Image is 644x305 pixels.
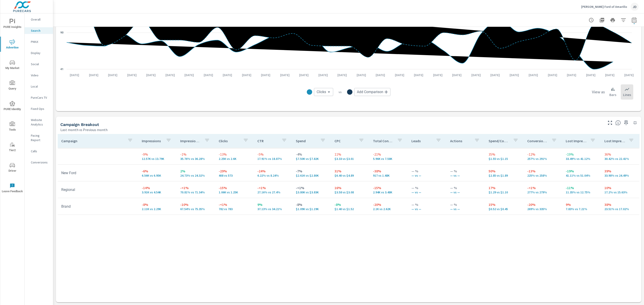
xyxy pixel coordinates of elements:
[545,73,560,77] p: [DATE]
[257,139,278,143] p: CTR
[25,38,53,45] div: PMAX
[31,95,49,100] p: PureCars TV
[25,105,53,112] div: Fixed Ops
[566,207,597,211] p: 7.83% vs 7.21%
[60,31,64,34] text: 90
[489,202,520,207] p: 15%
[219,168,250,174] p: -29%
[2,60,23,71] span: My Market
[277,73,293,77] p: [DATE]
[257,190,289,194] p: 27.16% vs 27.4%
[450,185,481,190] p: — %
[527,202,559,207] p: -20%
[335,139,355,143] p: CPC
[143,73,159,77] p: [DATE]
[489,174,520,177] p: $2.85 vs $1.89
[296,174,327,177] p: $2,610.49 vs $2,799.80
[335,202,366,207] p: -8%
[450,190,481,194] p: — vs —
[257,174,289,177] p: 6.22% vs 8.24%
[566,139,586,143] p: Lost Impression Share Rank
[354,73,369,77] p: [DATE]
[296,185,327,190] p: -<1%
[25,50,53,56] div: Display
[60,127,108,132] p: Last month vs Previous month
[257,202,289,207] p: 9%
[489,207,520,211] p: $0.52 vs $0.45
[450,168,481,174] p: — %
[142,139,162,143] p: Impressions
[581,5,627,9] p: [PERSON_NAME] Ford of Amarillo
[2,183,23,194] span: Leave Feedback
[449,73,465,77] p: [DATE]
[180,139,201,143] p: Impression Share
[623,92,631,97] p: Lines
[527,152,559,157] p: -12%
[335,174,366,177] p: $6.40 vs $4.89
[489,185,520,190] p: 17%
[296,190,327,194] p: $3,800.02 vs $3,830.66
[142,152,173,157] p: -9%
[258,73,273,77] p: [DATE]
[60,68,64,71] text: 41
[602,73,618,77] p: [DATE]
[2,142,23,153] span: Tier2
[257,168,289,174] p: -24%
[411,174,443,177] p: — vs —
[527,174,559,177] p: 225% vs 258%
[105,73,121,77] p: [DATE]
[296,152,327,157] p: -4%
[566,185,597,190] p: -11%
[335,152,366,157] p: 11%
[180,152,212,157] p: -1%
[257,207,289,211] p: 37.13% vs 34.21%
[357,90,383,94] span: Add Comparison
[31,149,49,153] p: Calls
[142,202,173,207] p: -8%
[392,73,407,77] p: [DATE]
[487,73,503,77] p: [DATE]
[583,73,599,77] p: [DATE]
[296,202,327,207] p: -8%
[373,157,404,161] p: 5,956 vs 7,576
[566,152,597,157] p: -19%
[604,152,636,157] p: 36%
[25,94,53,101] div: PureCars TV
[58,201,138,212] td: Brand
[334,73,350,77] p: [DATE]
[314,88,333,96] div: Clicks
[373,190,404,194] p: 2,938 vs 3,476
[489,139,509,143] p: Spend/Conversion
[621,73,637,77] p: [DATE]
[564,73,579,77] p: [DATE]
[219,139,239,143] p: Clicks
[619,16,628,25] button: Apply Filters
[142,190,173,194] p: 3,906 vs 4,543
[373,73,388,77] p: [DATE]
[609,92,616,97] p: Bars
[333,90,347,94] p: vs
[181,73,197,77] p: [DATE]
[25,16,53,23] div: Overall
[31,133,49,142] p: Pacing Report
[219,202,250,207] p: -<1%
[450,202,481,207] p: — %
[373,152,404,157] p: -21%
[604,190,636,194] p: 17.2% vs 15.63%
[630,16,639,25] button: Select Date Range
[2,101,23,112] span: PURE Identity
[373,139,394,143] p: Total Conversions
[257,157,289,161] p: 17.91% vs 18.87%
[430,73,446,77] p: [DATE]
[506,73,522,77] p: [DATE]
[566,168,597,174] p: -19%
[58,184,138,195] td: Regional
[31,73,49,77] p: Video
[566,202,597,207] p: 9%
[25,61,53,67] div: Social
[592,90,605,94] h6: View as
[180,174,212,177] p: 24.73% vs 24.32%
[219,152,250,157] p: -13%
[296,207,327,211] p: $1,094.22 vs $1,192.05
[220,73,235,77] p: [DATE]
